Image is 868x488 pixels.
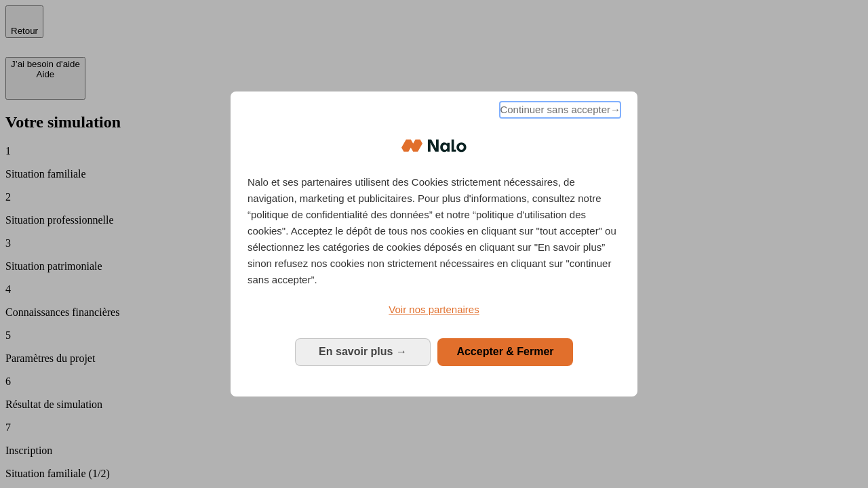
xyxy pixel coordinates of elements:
div: Bienvenue chez Nalo Gestion du consentement [231,91,637,396]
p: Nalo et ses partenaires utilisent des Cookies strictement nécessaires, de navigation, marketing e... [248,174,620,288]
span: Continuer sans accepter→ [500,102,620,118]
img: Logo [401,125,467,166]
span: Voir nos partenaires [389,304,479,315]
a: Voir nos partenaires [248,302,620,318]
button: En savoir plus: Configurer vos consentements [295,338,431,365]
span: Accepter & Fermer [456,346,553,357]
span: En savoir plus → [319,346,407,357]
button: Accepter & Fermer: Accepter notre traitement des données et fermer [437,338,573,365]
